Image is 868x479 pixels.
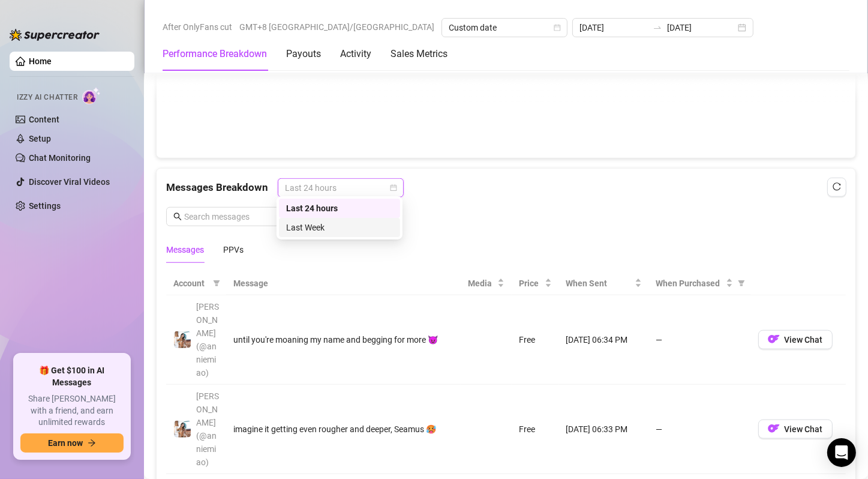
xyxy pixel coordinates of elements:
td: — [649,385,751,474]
td: — [649,295,751,385]
span: reload [833,182,841,191]
td: [DATE] 06:34 PM [559,295,649,385]
button: OFView Chat [758,330,833,349]
a: Discover Viral Videos [29,177,110,187]
span: filter [213,280,220,287]
span: filter [735,274,747,292]
span: Last 24 hours [285,179,397,197]
td: [DATE] 06:33 PM [559,385,649,474]
span: View Chat [785,335,823,345]
input: Start date [579,21,648,34]
div: Last 24 hours [279,199,400,218]
span: When Purchased [656,277,723,290]
span: to [653,23,662,32]
button: OFView Chat [758,420,833,439]
input: Search messages [184,210,307,223]
img: AI Chatter [82,87,101,104]
div: Sales Metrics [391,47,447,61]
img: logo-BBDzfeDw.svg [10,29,100,41]
span: Share [PERSON_NAME] with a friend, and earn unlimited rewards [20,393,124,429]
div: Open Intercom Messenger [827,438,856,467]
th: Message [226,272,461,295]
img: Annie (@anniemiao) [174,331,191,348]
span: calendar [390,184,397,191]
td: Free [512,385,558,474]
div: Last 24 hours [286,202,393,215]
img: OF [768,333,780,345]
span: [PERSON_NAME] (@anniemiao) [196,391,219,467]
button: Earn nowarrow-right [20,433,124,453]
span: [PERSON_NAME] (@anniemiao) [196,302,219,378]
img: Annie (@anniemiao) [174,421,191,438]
div: Last Week [286,221,393,234]
span: filter [738,280,745,287]
span: 🎁 Get $100 in AI Messages [20,365,124,388]
div: Messages [166,243,204,256]
a: Chat Monitoring [29,153,91,163]
span: swap-right [653,23,662,32]
div: Last Week [279,218,400,237]
th: When Purchased [649,272,751,295]
a: OFView Chat [758,427,833,436]
th: When Sent [559,272,649,295]
th: Price [512,272,558,295]
span: View Chat [785,424,823,434]
span: search [173,212,182,221]
div: imagine it getting even rougher and deeper, Seamus 🥵 [233,423,453,436]
th: Media [461,272,512,295]
input: End date [667,21,735,34]
img: OF [768,423,780,435]
div: Payouts [286,47,321,61]
a: Settings [29,201,61,211]
span: Price [519,277,542,290]
div: Messages Breakdown [166,178,846,197]
span: arrow-right [88,439,96,447]
span: After OnlyFans cut [163,18,232,36]
div: until you're moaning my name and begging for more 😈 [233,333,453,346]
span: Earn now [48,438,83,448]
a: Content [29,115,59,124]
span: Media [468,277,495,290]
a: OFView Chat [758,337,833,347]
a: Setup [29,134,51,143]
td: Free [512,295,558,385]
div: Activity [340,47,371,61]
span: Account [173,277,208,290]
a: Home [29,56,52,66]
div: PPVs [223,243,244,256]
span: filter [211,274,223,292]
span: GMT+8 [GEOGRAPHIC_DATA]/[GEOGRAPHIC_DATA] [239,18,434,36]
div: Performance Breakdown [163,47,267,61]
span: Custom date [449,19,560,37]
span: Izzy AI Chatter [17,92,77,103]
span: calendar [554,24,561,31]
span: When Sent [566,277,632,290]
